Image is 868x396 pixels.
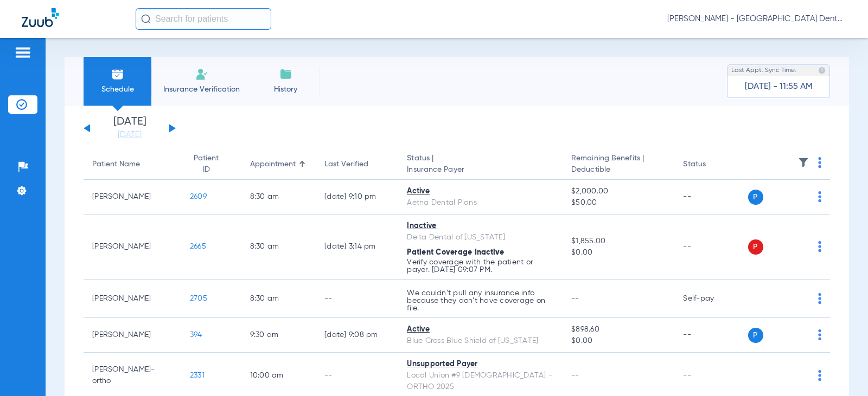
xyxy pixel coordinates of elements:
img: Manual Insurance Verification [195,68,208,81]
td: -- [674,180,748,215]
img: History [279,68,292,81]
span: P [748,239,763,255]
p: We couldn’t pull any insurance info because they don’t have coverage on file. [407,289,554,312]
td: 8:30 AM [241,280,316,318]
img: group-dot-blue.svg [818,293,821,304]
div: Patient Name [92,159,173,170]
span: -- [571,372,579,379]
span: Insurance Payer [407,164,554,176]
img: Zuub Logo [22,8,59,27]
div: Appointment [250,159,308,170]
div: Blue Cross Blue Shield of [US_STATE] [407,335,554,347]
span: 2705 [190,295,207,302]
img: group-dot-blue.svg [818,370,821,381]
div: Appointment [250,159,296,170]
td: [PERSON_NAME] [84,180,181,215]
th: Status | [398,150,563,180]
td: -- [674,318,748,353]
span: 394 [190,331,202,339]
td: 9:30 AM [241,318,316,353]
span: -- [571,295,579,302]
div: Active [407,324,554,335]
img: group-dot-blue.svg [818,191,821,202]
td: [PERSON_NAME] [84,318,181,353]
div: Patient Name [92,159,140,170]
span: $50.00 [571,197,666,209]
div: Aetna Dental Plans [407,197,554,209]
td: [DATE] 9:08 PM [316,318,398,353]
a: [DATE] [97,129,162,140]
td: -- [674,215,748,280]
img: Search Icon [141,14,151,24]
div: Delta Dental of [US_STATE] [407,232,554,243]
span: History [260,84,311,95]
td: -- [316,280,398,318]
span: 2609 [190,193,207,200]
img: group-dot-blue.svg [818,157,821,168]
div: Last Verified [324,159,390,170]
img: group-dot-blue.svg [818,241,821,252]
span: P [748,190,763,205]
td: [DATE] 9:10 PM [316,180,398,215]
div: Patient ID [190,153,223,176]
th: Remaining Benefits | [563,150,674,180]
td: [PERSON_NAME] [84,215,181,280]
span: $1,855.00 [571,236,666,247]
div: Unsupported Payer [407,359,554,370]
span: $0.00 [571,335,666,347]
img: filter.svg [798,157,809,168]
td: 8:30 AM [241,215,316,280]
div: Inactive [407,220,554,232]
td: [PERSON_NAME] [84,280,181,318]
img: hamburger-icon [14,46,31,59]
td: Self-pay [674,280,748,318]
span: P [748,328,763,343]
p: Verify coverage with the patient or payer. [DATE] 09:07 PM. [407,258,554,274]
span: Last Appt. Sync Time: [731,65,796,76]
td: [DATE] 3:14 PM [316,215,398,280]
span: $898.60 [571,324,666,335]
img: Schedule [111,68,124,81]
span: Patient Coverage Inactive [407,249,504,256]
li: [DATE] [97,116,162,140]
input: Search for patients [136,8,271,30]
div: Patient ID [190,153,233,176]
span: $0.00 [571,247,666,258]
span: $2,000.00 [571,186,666,197]
span: 2665 [190,243,206,250]
div: Local Union #9 [DEMOGRAPHIC_DATA] -ORTHO 2025 [407,370,554,393]
div: Last Verified [324,159,368,170]
img: group-dot-blue.svg [818,329,821,340]
th: Status [674,150,748,180]
span: [PERSON_NAME] - [GEOGRAPHIC_DATA] Dental Care [667,14,846,24]
div: Active [407,186,554,197]
span: 2331 [190,372,205,379]
img: last sync help info [818,67,826,74]
span: [DATE] - 11:55 AM [745,81,813,92]
span: Deductible [571,164,666,176]
span: Insurance Verification [159,84,244,95]
span: Schedule [92,84,143,95]
td: 8:30 AM [241,180,316,215]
